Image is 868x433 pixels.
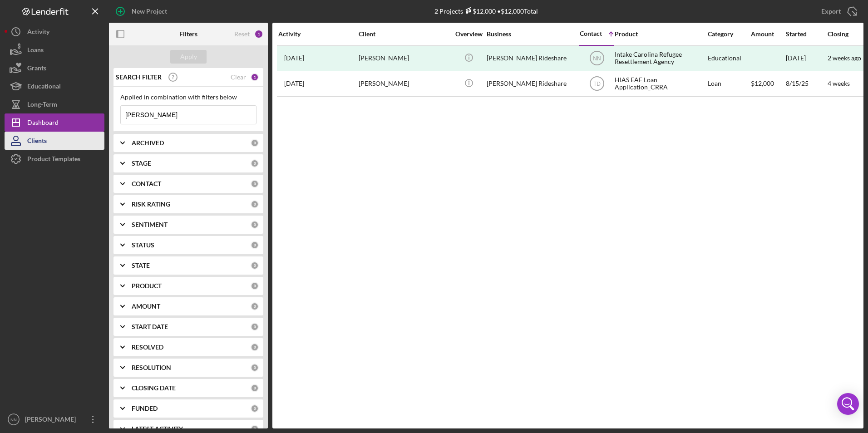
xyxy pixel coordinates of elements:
div: 8/15/25 [786,72,827,96]
div: 0 [251,323,259,331]
b: RISK RATING [132,201,170,208]
div: 0 [251,282,259,290]
button: Loans [5,41,104,59]
button: Activity [5,23,104,41]
div: Intake Carolina Refugee Resettlement Agency [615,46,705,70]
div: Category [708,30,750,38]
div: 0 [251,302,259,310]
div: Amount [751,30,785,38]
b: STATUS [132,241,154,249]
div: Overview [452,30,486,38]
div: Applied in combination with filters below [120,93,256,101]
div: Activity [278,30,358,38]
div: [PERSON_NAME] Rideshare [487,72,577,96]
time: 2025-08-15 19:39 [284,80,304,87]
button: Apply [170,50,207,64]
div: 0 [251,343,259,351]
div: Dashboard [27,113,59,134]
b: STAGE [132,160,151,167]
div: Long-Term [27,95,57,116]
div: 0 [251,404,259,413]
div: [PERSON_NAME] [23,410,82,431]
div: 0 [251,221,259,229]
b: STATE [132,262,150,269]
button: Product Templates [5,150,104,168]
div: 0 [251,241,259,249]
div: Grants [27,59,46,79]
div: Apply [180,50,197,64]
button: Dashboard [5,113,104,132]
div: [PERSON_NAME] Rideshare [487,46,577,70]
b: RESOLUTION [132,364,171,371]
div: 0 [251,261,259,270]
b: PRODUCT [132,282,162,290]
div: 2 Projects • $12,000 Total [434,7,538,15]
button: NN[PERSON_NAME] [5,410,104,428]
div: New Project [132,2,167,20]
div: 0 [251,180,259,188]
div: $12,000 [463,7,496,15]
div: 0 [251,384,259,392]
div: 0 [251,200,259,208]
div: Activity [27,23,49,43]
div: Educational [708,46,750,70]
b: CONTACT [132,180,161,187]
time: 4 weeks [828,79,850,87]
div: Reset [234,30,250,38]
time: 2 weeks ago [828,54,861,62]
div: Export [821,2,841,20]
button: Clients [5,132,104,150]
div: Contact [580,30,602,37]
div: [DATE] [786,46,827,70]
div: $12,000 [751,72,785,96]
b: ARCHIVED [132,139,164,147]
button: Export [812,2,863,20]
div: [PERSON_NAME] [359,72,449,96]
b: SENTIMENT [132,221,168,228]
b: LATEST ACTIVITY [132,425,183,433]
time: 2025-07-24 16:07 [284,54,304,62]
button: Educational [5,77,104,95]
div: Loan [708,72,750,96]
div: Started [786,30,827,38]
div: Product Templates [27,150,80,170]
button: Grants [5,59,104,77]
div: 0 [251,139,259,147]
button: Long-Term [5,95,104,113]
div: Educational [27,77,61,98]
div: 1 [251,73,259,81]
div: Loans [27,41,44,61]
div: 0 [251,425,259,433]
button: New Project [109,2,176,20]
b: SEARCH FILTER [116,74,162,81]
div: Product [615,30,705,38]
div: Open Intercom Messenger [837,393,859,415]
b: START DATE [132,323,168,330]
div: Client [359,30,449,38]
b: AMOUNT [132,303,160,310]
b: Filters [179,30,197,38]
div: Business [487,30,577,38]
text: TD [593,81,601,87]
text: NN [593,55,601,62]
b: FUNDED [132,405,158,412]
div: Clear [231,74,246,81]
div: 0 [251,364,259,372]
div: 0 [251,159,259,167]
div: HIAS EAF Loan Application_CRRA [615,72,705,96]
div: 1 [254,30,263,39]
text: NN [10,417,17,422]
div: [PERSON_NAME] [359,46,449,70]
b: CLOSING DATE [132,384,176,392]
div: Clients [27,132,47,152]
b: RESOLVED [132,344,163,351]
